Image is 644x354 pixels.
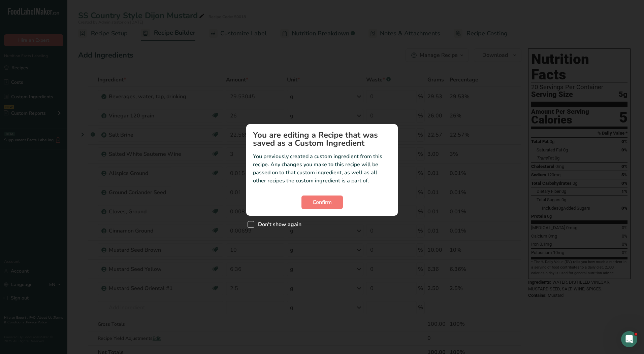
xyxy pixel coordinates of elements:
span: Confirm [313,198,332,206]
span: Don't show again [254,221,301,228]
iframe: Intercom live chat [621,331,637,347]
button: Confirm [301,196,343,209]
h1: You are editing a Recipe that was saved as a Custom Ingredient [253,131,391,147]
p: You previously created a custom ingredient from this recipe. Any changes you make to this recipe ... [253,152,391,185]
